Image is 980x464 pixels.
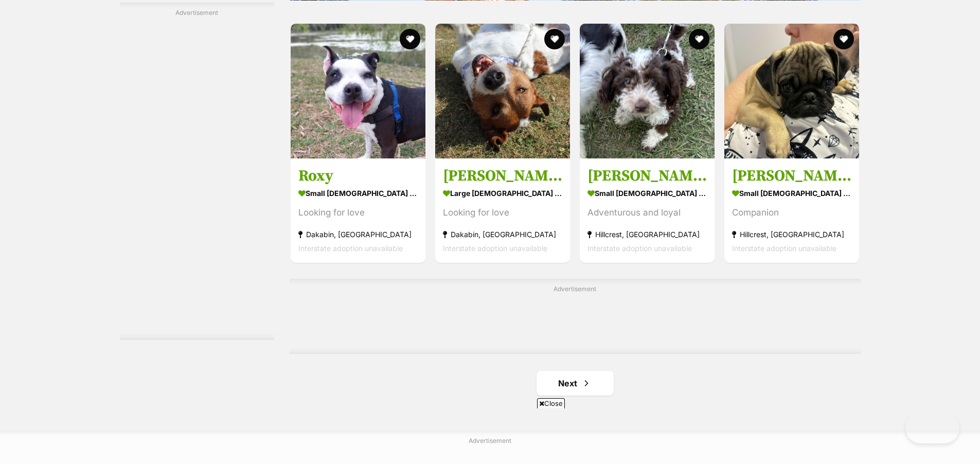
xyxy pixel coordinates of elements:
[443,205,562,219] div: Looking for love
[303,413,678,459] iframe: Advertisement
[290,371,861,396] nav: Pagination
[435,24,570,158] img: Butch - Irish Wolfhound Dog
[732,185,851,200] strong: small [DEMOGRAPHIC_DATA] Dog
[732,243,836,252] span: Interstate adoption unavailable
[544,29,565,49] button: favourite
[291,158,425,262] a: Roxy small [DEMOGRAPHIC_DATA] Dog Looking for love Dakabin, [GEOGRAPHIC_DATA] Interstate adoption...
[724,24,859,158] img: Rocco - Pug Dog
[298,243,403,252] span: Interstate adoption unavailable
[537,371,614,396] a: Next page
[443,185,562,200] strong: large [DEMOGRAPHIC_DATA] Dog
[290,279,861,354] div: Advertisement
[443,243,547,252] span: Interstate adoption unavailable
[443,166,562,185] h3: [PERSON_NAME]
[587,227,707,241] strong: Hillcrest, [GEOGRAPHIC_DATA]
[580,24,715,158] img: Charlie - Poodle (Toy) Dog
[587,185,707,200] strong: small [DEMOGRAPHIC_DATA] Dog
[298,166,418,185] h3: Roxy
[291,24,425,158] img: Roxy - English Staffordshire Bull Terrier Dog
[400,29,420,49] button: favourite
[587,243,692,252] span: Interstate adoption unavailable
[298,205,418,219] div: Looking for love
[905,413,959,443] iframe: Help Scout Beacon - Open
[298,227,418,241] strong: Dakabin, [GEOGRAPHIC_DATA]
[443,227,562,241] strong: Dakabin, [GEOGRAPHIC_DATA]
[120,22,274,330] iframe: Advertisement
[732,166,851,185] h3: [PERSON_NAME]
[689,29,709,49] button: favourite
[435,158,570,262] a: [PERSON_NAME] large [DEMOGRAPHIC_DATA] Dog Looking for love Dakabin, [GEOGRAPHIC_DATA] Interstate...
[834,29,854,49] button: favourite
[120,3,274,341] div: Advertisement
[580,158,715,262] a: [PERSON_NAME] small [DEMOGRAPHIC_DATA] Dog Adventurous and loyal Hillcrest, [GEOGRAPHIC_DATA] Int...
[537,398,565,408] span: Close
[724,158,859,262] a: [PERSON_NAME] small [DEMOGRAPHIC_DATA] Dog Companion Hillcrest, [GEOGRAPHIC_DATA] Interstate adop...
[732,205,851,219] div: Companion
[732,227,851,241] strong: Hillcrest, [GEOGRAPHIC_DATA]
[587,166,707,185] h3: [PERSON_NAME]
[587,205,707,219] div: Adventurous and loyal
[298,185,418,200] strong: small [DEMOGRAPHIC_DATA] Dog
